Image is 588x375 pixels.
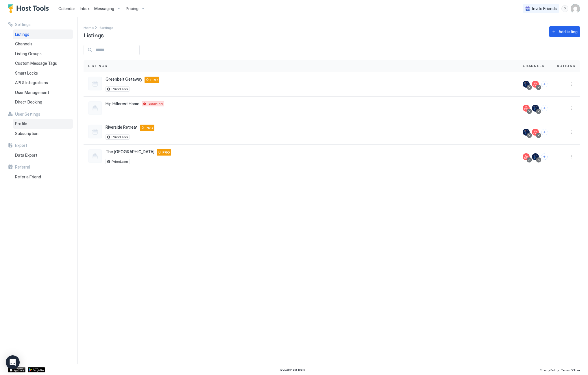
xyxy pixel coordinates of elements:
[15,99,42,105] span: Direct Booking
[106,125,138,130] span: Riverside Retreat
[540,367,559,373] a: Privacy Policy
[540,368,559,372] span: Privacy Policy
[94,6,114,11] span: Messaging
[568,105,575,112] button: More options
[549,26,580,37] button: Add listing
[15,41,32,47] span: Channels
[561,5,568,12] div: menu
[13,88,73,97] a: User Management
[84,25,94,30] span: Home
[80,5,90,12] a: Inbox
[568,105,575,112] div: menu
[568,81,575,88] button: More options
[541,105,548,111] button: Connect channels
[541,129,548,135] button: Connect channels
[557,63,575,69] span: Actions
[99,24,113,30] div: Breadcrumb
[13,129,73,138] a: Subscription
[568,129,575,136] div: menu
[13,97,73,107] a: Direct Booking
[15,165,30,170] span: Referral
[126,6,138,11] span: Pricing
[106,149,154,154] span: The [GEOGRAPHIC_DATA]
[15,121,27,126] span: Profile
[15,112,40,117] span: User Settings
[13,172,73,182] a: Refer a Friend
[559,29,578,35] div: Add listing
[8,4,51,13] a: Host Tools Logo
[568,153,575,160] div: menu
[13,39,73,49] a: Channels
[84,30,104,39] span: Listings
[568,153,575,160] button: More options
[541,81,548,87] button: Connect channels
[568,129,575,136] button: More options
[15,32,29,37] span: Listings
[84,24,94,30] a: Home
[150,77,158,82] span: PRO
[15,80,48,85] span: API & Integrations
[58,5,75,12] a: Calendar
[13,49,73,59] a: Listing Groups
[541,154,548,160] button: Connect channels
[15,153,37,158] span: Data Export
[99,24,113,30] a: Settings
[561,367,580,373] a: Terms Of Use
[15,143,27,148] span: Export
[13,29,73,39] a: Listings
[523,63,545,69] span: Channels
[15,71,38,76] span: Smart Locks
[99,25,113,30] span: Settings
[146,125,153,130] span: PRO
[28,367,45,372] a: Google Play Store
[15,90,49,95] span: User Management
[15,22,31,27] span: Settings
[162,150,170,155] span: PRO
[13,78,73,88] a: API & Integrations
[532,6,557,11] span: Invite Friends
[6,355,20,369] div: Open Intercom Messenger
[13,68,73,78] a: Smart Locks
[571,4,580,13] div: User profile
[106,77,142,82] span: Greenbelt Getaway
[88,63,108,69] span: Listings
[15,51,42,56] span: Listing Groups
[84,24,94,30] div: Breadcrumb
[15,174,41,180] span: Refer a Friend
[15,131,38,136] span: Subscription
[13,150,73,160] a: Data Export
[8,367,25,372] a: App Store
[13,119,73,129] a: Profile
[93,45,139,55] input: Input Field
[280,368,305,372] span: © 2025 Host Tools
[13,58,73,68] a: Custom Message Tags
[561,368,580,372] span: Terms Of Use
[15,61,57,66] span: Custom Message Tags
[568,81,575,88] div: menu
[106,101,139,106] span: Hip Hillcrest Home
